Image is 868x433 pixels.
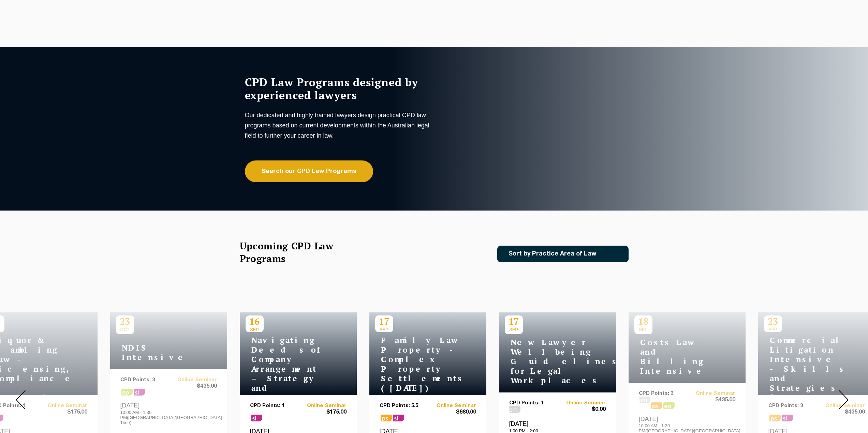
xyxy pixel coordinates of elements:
[557,400,606,406] a: Online Seminar
[428,403,476,409] a: Online Seminar
[245,160,373,182] a: Search our CPD Law Programs
[375,327,393,332] span: SEP
[245,76,432,102] h1: CPD Law Programs designed by experienced lawyers
[375,336,460,393] h4: Family Law Property - Complex Property Settlements ([DATE])
[509,400,558,406] p: CPD Points: 1
[246,336,331,402] h4: Navigating Deeds of Company Arrangement – Strategy and Structure
[298,403,347,409] a: Online Seminar
[505,338,590,385] h4: New Lawyer Wellbeing Guidelines for Legal Workplaces
[428,409,476,416] span: $680.00
[240,239,351,265] h2: Upcoming CPD Law Programs
[557,406,606,413] span: $0.00
[509,406,520,413] span: pm
[505,327,523,332] span: SEP
[380,403,428,409] p: CPD Points: 5.5
[607,251,615,257] img: Icon
[298,409,347,416] span: $175.00
[16,390,26,409] img: Prev
[245,110,432,141] p: Our dedicated and highly trained lawyers design practical CPD law programs based on current devel...
[251,415,262,421] span: sl
[250,403,298,409] p: CPD Points: 1
[839,390,849,409] img: Next
[393,415,404,421] span: sl
[381,415,392,421] span: ps
[246,315,264,327] p: 16
[497,246,629,262] a: Sort by Practice Area of Law
[375,315,393,327] p: 17
[505,315,523,327] p: 17
[246,327,264,332] span: SEP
